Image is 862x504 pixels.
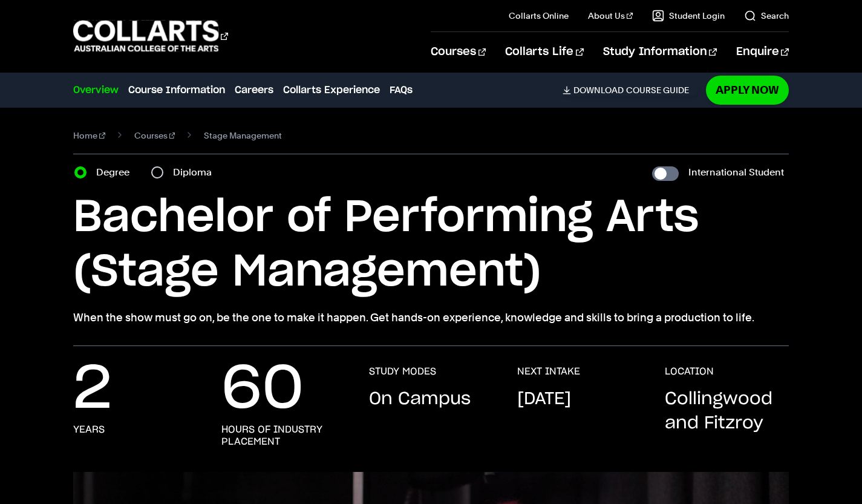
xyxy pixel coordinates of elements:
[73,309,789,326] p: When the show must go on, be the one to make it happen. Get hands-on experience, knowledge and sk...
[665,387,789,436] p: Collingwood and Fitzroy
[128,83,225,97] a: Course Information
[517,365,580,378] h3: NEXT INTAKE
[588,10,633,22] a: About Us
[517,387,571,411] p: [DATE]
[204,127,282,144] span: Stage Management
[744,10,789,22] a: Search
[134,127,175,144] a: Courses
[73,19,228,53] div: Go to homepage
[369,387,471,411] p: On Campus
[369,365,436,378] h3: STUDY MODES
[736,32,789,72] a: Enquire
[706,76,789,104] a: Apply Now
[573,85,624,96] span: Download
[235,83,273,97] a: Careers
[221,424,345,448] h3: hours of industry placement
[603,32,717,72] a: Study Information
[173,164,219,181] label: Diploma
[505,32,583,72] a: Collarts Life
[283,83,380,97] a: Collarts Experience
[431,32,486,72] a: Courses
[73,365,112,414] p: 2
[73,191,789,299] h1: Bachelor of Performing Arts (Stage Management)
[509,10,569,22] a: Collarts Online
[563,85,699,96] a: DownloadCourse Guide
[73,83,119,97] a: Overview
[73,127,105,144] a: Home
[688,164,784,181] label: International Student
[73,424,105,436] h3: years
[652,10,725,22] a: Student Login
[665,365,714,378] h3: LOCATION
[221,365,304,414] p: 60
[390,83,413,97] a: FAQs
[96,164,137,181] label: Degree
